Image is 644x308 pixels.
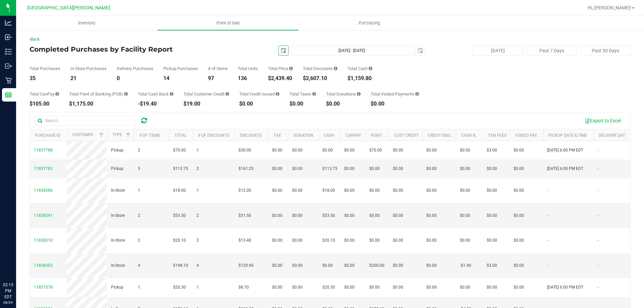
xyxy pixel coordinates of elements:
[344,147,355,153] span: $0.00
[371,92,419,96] div: Total Voided Payments
[30,46,230,53] h4: Completed Purchases by Facility Report
[345,133,361,138] a: CanPay
[197,212,199,219] span: 2
[70,66,107,71] div: In Store Purchases
[238,212,251,219] span: $31.50
[34,263,53,268] span: 11838303
[197,284,199,291] span: 1
[111,284,123,291] span: Pickup
[426,237,437,244] span: $0.00
[55,92,59,96] i: Sum of the successful, non-voided CanPay payment transactions for all purchases in the date range.
[35,116,136,126] input: Search...
[238,76,258,81] div: 136
[157,16,299,30] a: Point of Sale
[173,187,186,194] span: $18.00
[197,187,199,194] span: 1
[70,76,107,81] div: 21
[173,212,186,219] span: $53.50
[393,166,403,172] span: $0.00
[487,237,497,244] span: $0.00
[138,212,140,219] span: 2
[487,187,497,194] span: $0.00
[138,147,140,153] span: 2
[183,92,229,96] div: Total Customer Credit
[426,262,437,269] span: $0.00
[124,92,128,96] i: Sum of the successful, non-voided point-of-banking payment transactions, both via payment termina...
[344,187,355,194] span: $0.00
[322,166,337,172] span: $113.75
[138,166,140,172] span: 5
[347,66,372,71] div: Total Cash
[393,284,403,291] span: $0.00
[322,212,335,219] span: $53.50
[30,37,40,42] a: Back
[597,187,598,194] span: -
[69,92,128,96] div: Total Point of Banking (POB)
[292,166,303,172] span: $0.00
[514,212,524,219] span: $0.00
[289,66,293,71] i: Sum of the total prices of all purchases in the date range.
[487,166,497,172] span: $0.00
[272,262,282,269] span: $0.00
[292,147,303,153] span: $0.00
[35,133,60,138] a: Purchase ID
[5,48,12,55] inline-svg: Inventory
[547,166,583,172] span: [DATE] 6:00 PM EDT
[34,148,53,152] span: 11837788
[238,237,251,244] span: $13.40
[487,262,497,269] span: $3.00
[272,284,282,291] span: $0.00
[5,34,12,41] inline-svg: Inbound
[580,46,631,56] button: Past 30 Days
[393,187,403,194] span: $0.00
[197,262,199,269] span: 4
[173,284,186,291] span: $20.30
[344,237,355,244] span: $0.00
[34,188,53,193] span: 11838286
[487,212,497,219] span: $0.00
[27,5,110,11] span: [GEOGRAPHIC_DATA][PERSON_NAME]
[588,5,631,10] span: Hi, [PERSON_NAME]!
[268,76,293,81] div: $2,439.40
[292,262,303,269] span: $0.00
[369,147,382,153] span: $70.00
[69,101,128,107] div: $1,175.00
[207,20,249,26] span: Point of Sale
[30,101,59,107] div: $105.00
[163,76,198,81] div: 14
[239,101,279,107] div: $0.00
[163,66,198,71] div: Pickup Purchases
[312,92,316,96] i: Sum of the total taxes for all purchases in the date range.
[30,92,59,96] div: Total CanPay
[174,133,186,138] a: Total
[322,187,335,194] span: $18.00
[3,300,13,305] p: 08/24
[461,133,483,138] a: Cash Back
[279,46,288,55] span: select
[322,147,333,153] span: $0.00
[393,262,403,269] span: $0.00
[548,133,587,138] a: Pickup Date & Time
[460,262,471,269] span: -$1.90
[238,66,258,71] div: Total Units
[208,76,228,81] div: 97
[597,212,598,219] span: -
[238,147,251,153] span: $30.00
[272,212,282,219] span: $0.00
[527,46,577,56] button: Past 7 Days
[322,237,335,244] span: $20.10
[299,16,440,30] a: Purchasing
[123,129,134,141] a: Filter
[369,284,380,291] span: $0.00
[369,66,372,71] i: Sum of the successful, non-voided cash payment transactions for all purchases in the date range. ...
[460,284,470,291] span: $0.00
[487,284,497,291] span: $0.00
[369,262,384,269] span: $200.00
[597,284,598,291] span: -
[597,237,598,244] span: -
[5,63,12,69] inline-svg: Outbound
[369,187,380,194] span: $0.00
[111,262,125,269] span: In-Store
[34,285,53,290] span: 11837578
[173,262,188,269] span: $198.10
